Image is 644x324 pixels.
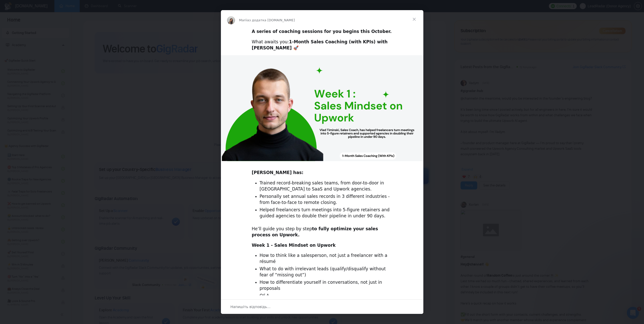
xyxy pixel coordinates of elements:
li: How to differentiate yourself in conversations, not just in proposals [260,279,392,292]
b: to fully optimize your sales process on Upwork. [252,226,378,237]
span: з додатка [DOMAIN_NAME] [249,18,295,22]
li: Trained record-breaking sales teams, from door-to-door in [GEOGRAPHIC_DATA] to SaaS and Upwork ag... [260,180,392,192]
li: What to do with irrelevant leads (qualify/disqualify without fear of “missing out”) [260,266,392,278]
span: Напишіть відповідь… [231,303,271,310]
li: How to think like a salesperson, not just a freelancer with a résumé [260,253,392,265]
li: Helped freelancers turn meetings into 5-figure retainers and guided agencies to double their pipe... [260,207,392,219]
b: A series of coaching sessions for you begins this October. [252,29,392,34]
b: [PERSON_NAME] has: [252,170,303,175]
b: 1-Month Sales Coaching (with KPIs) with [PERSON_NAME] 🚀 [252,39,388,50]
span: Закрити [405,10,423,28]
div: He’ll guide you step by step [252,226,392,238]
span: Mariia [239,18,249,22]
div: What awaits you: [252,39,392,51]
b: Week 1 - Sales Mindset on Upwork [252,243,336,248]
li: Personally set annual sales records in 3 different industries - from face-to-face to remote closing. [260,194,392,206]
div: Відкрити бесіду й відповісти [221,299,423,314]
li: Q&A [260,293,392,299]
img: Profile image for Mariia [227,16,235,24]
